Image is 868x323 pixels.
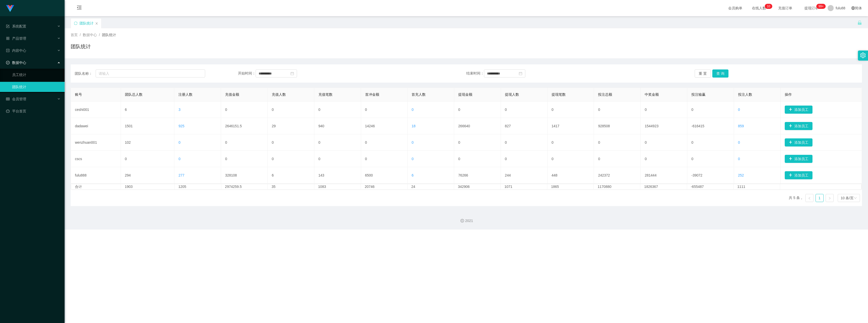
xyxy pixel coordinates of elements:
[178,124,184,128] span: 925
[860,53,866,58] i: 图标: setting
[816,194,824,202] li: 1
[785,92,792,96] span: 操作
[314,118,361,134] td: 940
[828,197,831,200] i: 图标: right
[96,69,205,78] input: 请输入
[454,102,501,118] td: 0
[121,167,175,184] td: 294
[268,184,314,189] td: 35
[501,102,548,118] td: 0
[854,196,857,200] i: 图标: down
[80,33,81,37] span: /
[361,134,408,151] td: 0
[121,134,175,151] td: 102
[749,6,769,10] span: 在线人数
[454,167,501,184] td: 76266
[268,151,314,167] td: 0
[738,173,744,177] span: 252
[6,61,10,64] i: 图标: check-circle-o
[785,155,812,163] button: 图标: plus添加员工
[640,184,687,189] td: 1826367
[71,184,121,189] td: 合计
[552,92,566,96] span: 提现笔数
[691,92,706,96] span: 投注输赢
[594,102,641,118] td: 0
[841,194,854,202] div: 10 条/页
[71,33,78,37] span: 首页
[268,102,314,118] td: 0
[75,92,82,96] span: 账号
[501,167,548,184] td: 244
[501,184,547,189] td: 1071
[121,102,175,118] td: 6
[734,184,780,189] td: 1111
[318,92,333,96] span: 充值笔数
[314,151,361,167] td: 0
[817,4,826,9] sup: 241
[361,102,408,118] td: 0
[361,118,408,134] td: 14246
[268,134,314,151] td: 0
[765,4,772,9] sup: 10
[365,92,379,96] span: 首冲金额
[695,69,711,78] button: 重 置
[802,6,821,10] span: 提现订单
[598,92,612,96] span: 投注总额
[178,157,180,161] span: 0
[6,36,26,40] span: 产品管理
[314,167,361,184] td: 143
[505,92,519,96] span: 提现人数
[548,167,594,184] td: 448
[268,118,314,134] td: 29
[12,70,61,80] a: 员工统计
[6,37,10,40] i: 图标: appstore-o
[125,92,143,96] span: 团队总人数
[816,194,823,202] a: 1
[12,82,61,92] a: 团队统计
[548,118,594,134] td: 1417
[412,173,414,177] span: 6
[594,118,641,134] td: 928508
[361,151,408,167] td: 0
[121,184,175,189] td: 1903
[268,167,314,184] td: 6
[71,151,121,167] td: cscs
[458,92,472,96] span: 提现金额
[454,184,501,189] td: 342906
[641,167,687,184] td: 281444
[785,122,812,130] button: 图标: plus添加员工
[645,92,659,96] span: 中奖金额
[412,124,416,128] span: 18
[102,33,116,37] span: 团队统计
[221,102,268,118] td: 0
[687,134,734,151] td: 0
[594,184,640,189] td: 1170880
[121,151,175,167] td: 0
[501,151,548,167] td: 0
[221,118,268,134] td: 2646151.5
[857,20,862,25] i: 图标: unlock
[74,21,77,25] i: 图标: sync
[361,184,408,189] td: 20746
[272,92,286,96] span: 充值人数
[71,134,121,151] td: wenzhuan001
[687,102,734,118] td: 0
[805,194,813,202] li: 上一页
[6,97,10,101] i: 图标: table
[547,184,594,189] td: 1865
[687,184,734,189] td: -655487
[738,140,740,144] span: 0
[175,184,221,189] td: 1205
[548,151,594,167] td: 0
[738,108,740,112] span: 0
[314,184,361,189] td: 1083
[95,22,98,25] i: 图标: close
[412,157,414,161] span: 0
[71,43,91,50] h1: 团队统计
[6,97,26,101] span: 会员管理
[221,134,268,151] td: 0
[785,171,812,179] button: 图标: plus添加员工
[6,5,14,12] img: logo.9652507e.png
[221,151,268,167] td: 0
[466,71,484,75] span: 结束时间：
